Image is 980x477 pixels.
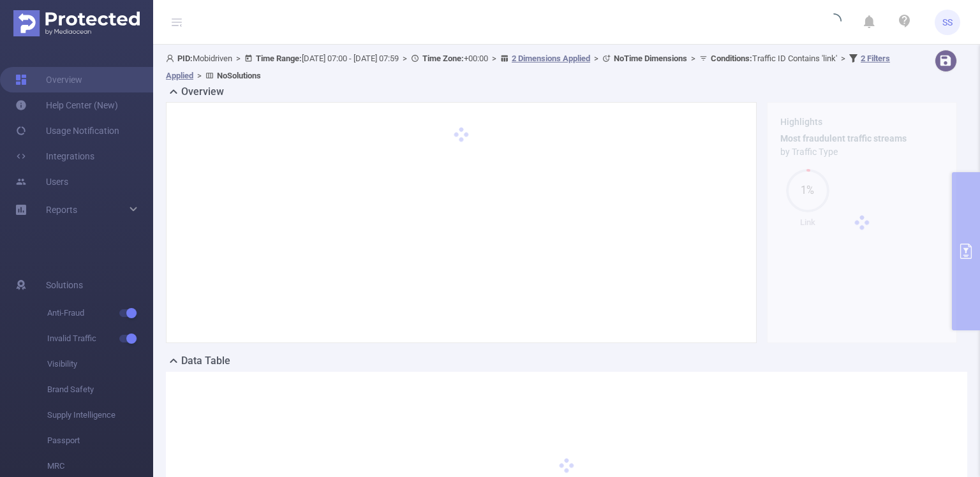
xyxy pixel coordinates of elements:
span: > [232,54,244,63]
a: Help Center (New) [15,92,118,118]
span: Solutions [46,272,83,298]
span: > [590,54,602,63]
span: SS [942,10,953,35]
a: Reports [46,197,77,223]
b: Conditions : [711,54,752,63]
b: PID: [177,54,193,63]
i: icon: user [166,54,177,62]
h2: Overview [181,84,224,99]
span: Reports [46,205,77,215]
i: icon: loading [826,13,842,31]
a: Usage Notification [15,118,119,143]
span: Brand Safety [47,377,153,402]
u: 2 Dimensions Applied [512,54,590,63]
span: > [837,54,849,63]
span: Invalid Traffic [47,326,153,351]
span: Passport [47,428,153,453]
b: No Solutions [217,71,261,80]
a: Users [15,169,68,194]
span: Visibility [47,351,153,377]
span: > [687,54,699,63]
span: Mobidriven [DATE] 07:00 - [DATE] 07:59 +00:00 [166,54,890,80]
b: Time Zone: [422,54,464,63]
b: Time Range: [256,54,302,63]
span: > [193,71,205,80]
span: Anti-Fraud [47,300,153,326]
span: Supply Intelligence [47,402,153,428]
a: Overview [15,67,82,92]
span: > [488,54,500,63]
img: Protected Media [13,10,140,36]
span: > [399,54,411,63]
span: Traffic ID Contains 'link' [711,54,837,63]
b: No Time Dimensions [614,54,687,63]
a: Integrations [15,143,94,169]
h2: Data Table [181,353,230,369]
